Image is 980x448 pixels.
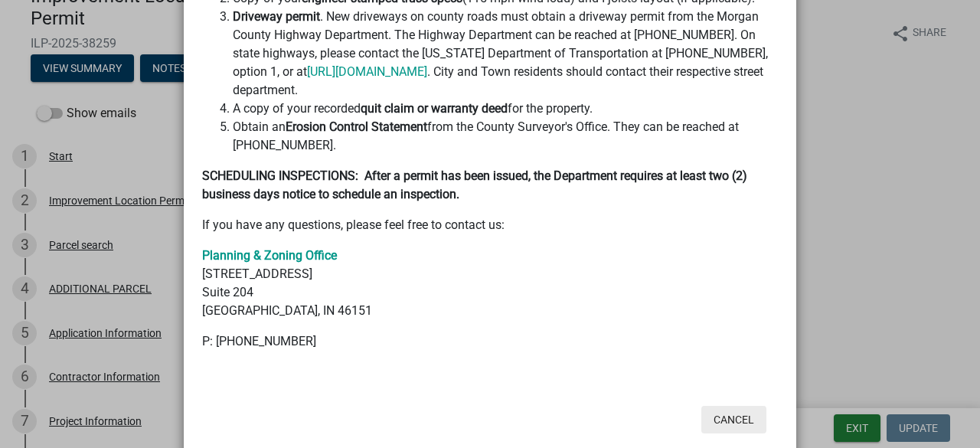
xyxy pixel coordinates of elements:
p: If you have any questions, please feel free to contact us: [202,216,778,234]
a: Planning & Zoning Office [202,248,337,263]
li: A copy of your recorded for the property. [233,100,778,118]
li: Obtain an from the County Surveyor's Office. They can be reached at [PHONE_NUMBER]. [233,118,778,155]
a: [URL][DOMAIN_NAME] [307,64,427,79]
li: . New driveways on county roads must obtain a driveway permit from the Morgan County Highway Depa... [233,8,778,100]
strong: Erosion Control Statement [286,119,427,134]
strong: quit claim or warranty deed [361,101,508,116]
button: Cancel [701,406,766,433]
strong: SCHEDULING INSPECTIONS: After a permit has been issued, the Department requires at least two (2) ... [202,168,747,201]
strong: Driveway permit [233,9,320,24]
p: [STREET_ADDRESS] Suite 204 [GEOGRAPHIC_DATA], IN 46151 [202,247,778,320]
p: P: [PHONE_NUMBER] [202,332,778,351]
